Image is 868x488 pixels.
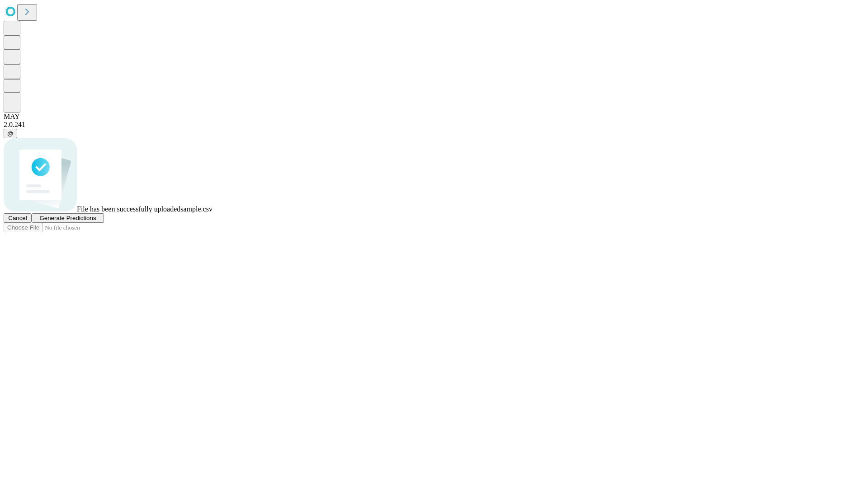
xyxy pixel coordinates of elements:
button: Cancel [4,213,32,223]
button: @ [4,129,17,138]
div: MAY [4,113,864,121]
span: File has been successfully uploaded [77,205,180,213]
span: @ [7,130,14,137]
button: Generate Predictions [32,213,104,223]
span: Cancel [8,215,27,221]
span: Generate Predictions [39,215,96,221]
div: 2.0.241 [4,121,864,129]
span: sample.csv [180,205,212,213]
